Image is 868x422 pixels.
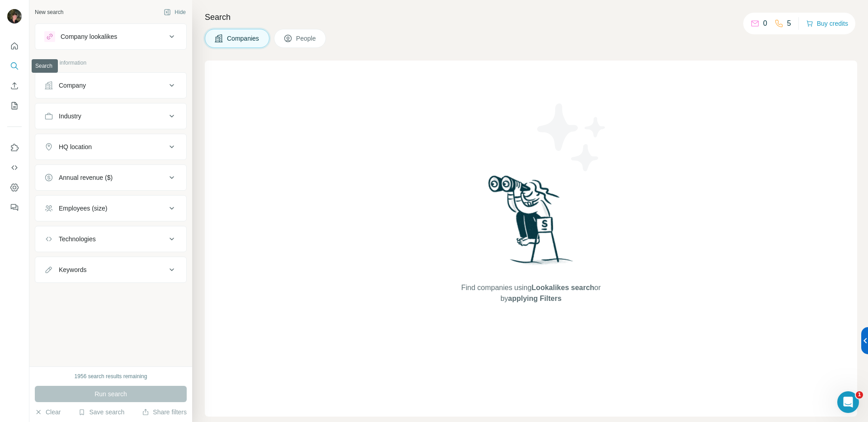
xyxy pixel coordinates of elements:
button: Clear [35,408,61,417]
span: 1 [856,391,863,399]
div: Annual revenue ($) [59,173,113,182]
button: Dashboard [7,179,22,196]
span: applying Filters [508,295,561,302]
button: Hide [157,5,192,19]
div: Keywords [59,265,86,274]
span: People [296,34,317,43]
span: Lookalikes search [532,284,594,291]
button: Company lookalikes [35,26,186,47]
button: Technologies [35,228,186,250]
span: Find companies using or by [458,282,603,304]
button: HQ location [35,136,186,158]
button: Employees (size) [35,197,186,219]
div: HQ location [59,142,92,151]
h4: Search [205,11,857,23]
div: New search [35,8,63,16]
button: Save search [78,408,124,417]
button: Buy credits [806,17,848,30]
div: Company lookalikes [61,32,117,41]
div: 1956 search results remaining [75,372,147,380]
button: Annual revenue ($) [35,167,186,188]
div: Industry [59,112,81,121]
img: Surfe Illustration - Woman searching with binoculars [484,173,578,274]
button: Feedback [7,199,22,216]
button: Industry [35,105,186,127]
div: Technologies [59,234,96,244]
button: Use Surfe on LinkedIn [7,140,22,156]
p: Company information [35,59,187,67]
img: Avatar [7,9,22,23]
button: Search [7,58,22,74]
div: Employees (size) [59,204,107,213]
button: Keywords [35,259,186,281]
button: Quick start [7,38,22,54]
p: 0 [763,18,767,29]
span: Companies [227,34,260,43]
button: Use Surfe API [7,159,22,176]
button: Enrich CSV [7,78,22,94]
button: My lists [7,98,22,114]
button: Share filters [142,408,187,417]
iframe: Intercom live chat [837,391,859,413]
p: 5 [787,18,791,29]
img: Surfe Illustration - Stars [531,97,613,178]
div: Company [59,81,86,90]
button: Company [35,75,186,96]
